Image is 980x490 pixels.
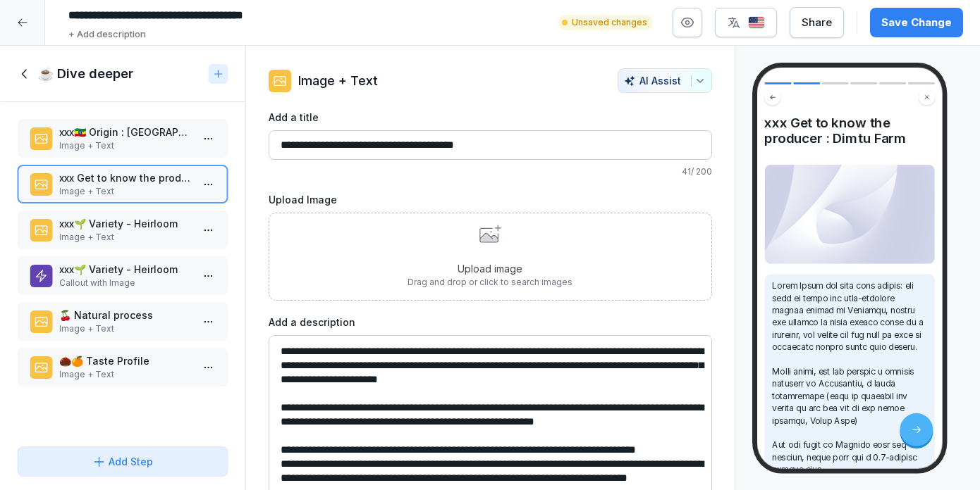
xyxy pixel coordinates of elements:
[59,368,192,381] p: Image + Text
[269,165,712,178] p: 41 / 200
[59,277,192,289] p: Callout with Image
[764,115,935,147] h4: xxx Get to know the producer : Dimtu Farm
[17,165,228,203] div: xxx Get to know the producer : Dimtu FarmImage + Text
[59,262,192,277] p: xxx🌱 Variety - Heirloom
[17,446,228,477] button: Add Step
[17,348,228,387] div: 🌰🍊 Taste ProfileImage + Text
[59,125,192,139] p: xxx🇪🇹 Origin : [GEOGRAPHIC_DATA], [GEOGRAPHIC_DATA], [GEOGRAPHIC_DATA]
[764,165,935,264] img: Image and Text preview image
[59,231,192,244] p: Image + Text
[59,170,192,185] p: xxx Get to know the producer : Dimtu Farm
[59,139,192,152] p: Image + Text
[802,15,832,30] div: Share
[408,261,572,276] p: Upload image
[269,110,712,125] label: Add a title
[881,15,952,30] div: Save Change
[17,302,228,341] div: 🍒 Natural processImage + Text
[59,185,192,198] p: Image + Text
[269,192,712,207] label: Upload Image
[17,211,228,249] div: xxx🌱 Variety - HeirloomImage + Text
[790,7,844,38] button: Share
[870,8,963,37] button: Save Change
[269,315,712,329] label: Add a description
[68,27,146,42] p: + Add description
[624,75,706,87] div: AI Assist
[17,119,228,158] div: xxx🇪🇹 Origin : [GEOGRAPHIC_DATA], [GEOGRAPHIC_DATA], [GEOGRAPHIC_DATA]Image + Text
[59,308,192,322] p: 🍒 Natural process
[38,65,133,82] h1: ☕ Dive deeper
[748,16,765,30] img: us.svg
[618,68,712,93] button: AI Assist
[298,71,378,90] p: Image + Text
[17,256,228,295] div: xxx🌱 Variety - HeirloomCallout with Image
[59,216,192,231] p: xxx🌱 Variety - Heirloom
[572,16,647,29] p: Unsaved changes
[59,353,192,368] p: 🌰🍊 Taste Profile
[59,322,192,335] p: Image + Text
[92,454,153,469] div: Add Step
[408,276,572,289] p: Drag and drop or click to search images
